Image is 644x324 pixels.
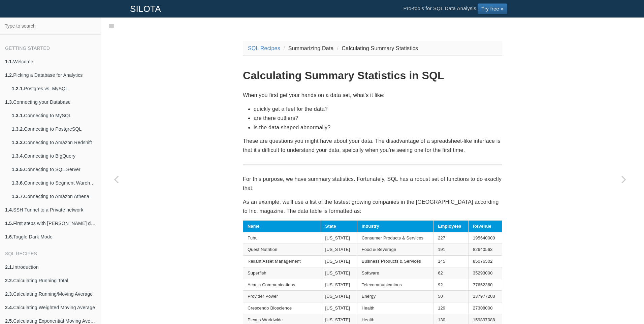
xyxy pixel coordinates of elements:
a: Try free » [478,3,507,14]
td: 50 [433,291,469,302]
td: Crescendo Bioscience [243,302,321,314]
a: 1.3.7.Connecting to Amazon Athena [7,190,101,203]
td: Fuhu [243,232,321,244]
input: Type to search [2,20,99,32]
td: Energy [357,291,433,302]
a: 1.3.5.Connecting to SQL Server [7,163,101,176]
td: Business Products & Services [357,256,433,267]
td: Quest Nutrition [243,244,321,256]
td: 62 [433,267,469,279]
td: [US_STATE] [321,267,357,279]
b: 1.3.3. [12,140,24,145]
b: 2.3. [5,291,13,297]
td: 92 [433,279,469,291]
td: [US_STATE] [321,302,357,314]
td: 129 [433,302,469,314]
td: Software [357,267,433,279]
b: 1.6. [5,234,13,239]
td: 195640000 [468,232,502,244]
td: [US_STATE] [321,279,357,291]
a: 1.3.6.Connecting to Segment Warehouse [7,176,101,190]
li: are there outliers? [254,114,502,123]
p: When you first get your hands on a data set, what's it like: [243,91,502,100]
td: Consumer Products & Services [357,232,433,244]
td: Telecommunications [357,279,433,291]
b: 1.3.7. [12,194,24,199]
td: 82640563 [468,244,502,256]
b: 1.3. [5,99,13,105]
th: Industry [357,220,433,232]
td: 85076502 [468,256,502,267]
b: 1.5. [5,221,13,226]
h1: Calculating Summary Statistics in SQL [243,70,502,82]
li: Pro-tools for SQL Data Analysis. [396,0,514,17]
b: 1.3.5. [12,167,24,172]
b: 1.4. [5,207,13,213]
a: SILOTA [125,0,166,17]
p: These are questions you might have about your data. The disadvantage of a spreadsheet-like interf... [243,136,502,155]
td: [US_STATE] [321,244,357,256]
b: 1.3.1. [12,113,24,118]
td: Reliant Asset Management [243,256,321,267]
a: Previous page: Calculating Percentage (%) of Total Sum [101,34,131,324]
a: 1.3.3.Connecting to Amazon Redshift [7,136,101,149]
td: [US_STATE] [321,256,357,267]
p: For this purpose, we have summary statistics. Fortunately, SQL has a robust set of functions to d... [243,174,502,193]
b: 2.1. [5,264,13,270]
th: Revenue [468,220,502,232]
a: 1.3.4.Connecting to BigQuery [7,149,101,163]
li: Calculating Summary Statistics [335,44,418,53]
th: Employees [433,220,469,232]
td: 77652360 [468,279,502,291]
a: Next page: Calculating Summaries with Histogram Frequency Distributions [609,34,639,324]
li: is the data shaped abnormally? [254,123,502,132]
a: SQL Recipes [248,45,280,51]
b: 2.5. [5,318,13,324]
a: 1.3.1.Connecting to MySQL [7,109,101,122]
th: Name [243,220,321,232]
li: Summarizing Data [282,44,334,53]
b: 2.2. [5,278,13,283]
b: 1.1. [5,59,13,64]
td: 27308000 [468,302,502,314]
b: 1.3.6. [12,180,24,186]
b: 1.3.4. [12,153,24,159]
a: 1.2.1.Postgres vs. MySQL [7,82,101,95]
td: 137977203 [468,291,502,302]
td: Provider Power [243,291,321,302]
td: Acacia Communications [243,279,321,291]
td: Superfish [243,267,321,279]
td: [US_STATE] [321,232,357,244]
th: State [321,220,357,232]
b: 1.2. [5,72,13,78]
b: 1.2.1. [12,86,24,91]
b: 2.4. [5,305,13,310]
td: 35293000 [468,267,502,279]
td: [US_STATE] [321,291,357,302]
li: quickly get a feel for the data? [254,104,502,114]
td: 191 [433,244,469,256]
b: 1.3.2. [12,126,24,132]
td: Food & Beverage [357,244,433,256]
td: 145 [433,256,469,267]
p: As an example, we'll use a list of the fastest growing companies in the [GEOGRAPHIC_DATA] accordi... [243,197,502,216]
a: 1.3.2.Connecting to PostgreSQL [7,122,101,136]
td: 227 [433,232,469,244]
td: Health [357,302,433,314]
